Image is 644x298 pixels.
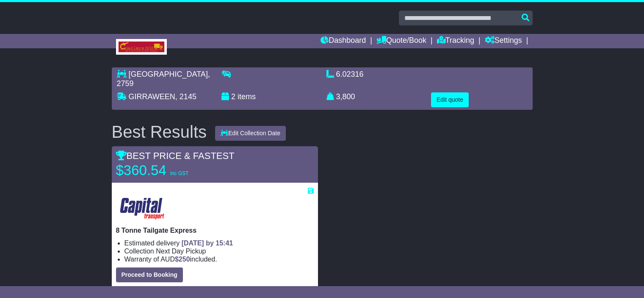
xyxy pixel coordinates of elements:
[376,34,426,48] a: Quote/Book
[116,195,169,222] img: CapitalTransport: 8 Tonne Tailgate Express
[108,123,211,141] div: Best Results
[231,92,235,101] span: 2
[182,240,233,247] span: [DATE] by 15:41
[116,162,222,179] p: $360.54
[238,92,256,101] span: items
[215,126,286,141] button: Edit Collection Date
[179,256,190,263] span: 250
[129,70,208,78] span: [GEOGRAPHIC_DATA]
[116,267,183,282] button: Proceed to Booking
[336,92,355,101] span: 3,800
[117,70,210,88] span: , 2759
[124,239,314,247] li: Estimated delivery
[116,226,314,234] p: 8 Tonne Tailgate Express
[124,255,314,263] li: Warranty of AUD included.
[431,92,469,107] button: Edit quote
[156,248,206,255] span: Next Day Pickup
[170,170,188,176] span: inc GST
[129,92,175,101] span: GIRRAWEEN
[321,34,366,48] a: Dashboard
[124,247,314,255] li: Collection
[175,256,190,263] span: $
[336,70,364,78] span: 6.02316
[437,34,474,48] a: Tracking
[485,34,522,48] a: Settings
[175,92,196,101] span: , 2145
[116,150,235,161] span: BEST PRICE & FASTEST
